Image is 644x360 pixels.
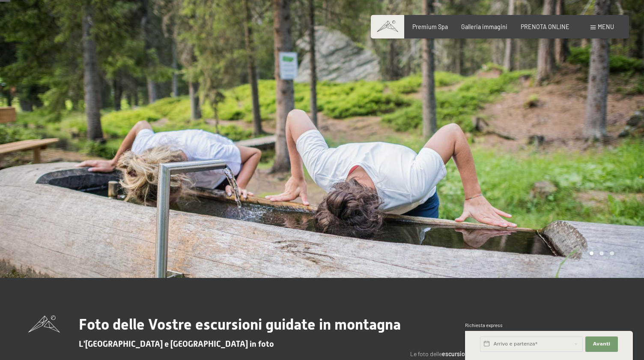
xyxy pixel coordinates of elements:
[593,341,610,348] span: Avanti
[587,251,614,256] div: Carousel Pagination
[521,23,569,30] a: PRENOTA ONLINE
[599,251,604,256] div: Carousel Page 2
[585,336,618,352] button: Avanti
[465,322,503,328] span: Richiesta express
[461,23,507,30] a: Galleria immagini
[610,251,614,256] div: Carousel Page 3
[412,23,448,30] a: Premium Spa
[442,350,578,357] strong: escursioni guidate in montagna durante le vacanze
[590,251,594,256] div: Carousel Page 1 (Current Slide)
[598,23,614,30] span: Menu
[79,316,401,333] span: Foto delle Vostre escursioni guidate in montagna
[79,339,274,349] span: L'[GEOGRAPHIC_DATA] e [GEOGRAPHIC_DATA] in foto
